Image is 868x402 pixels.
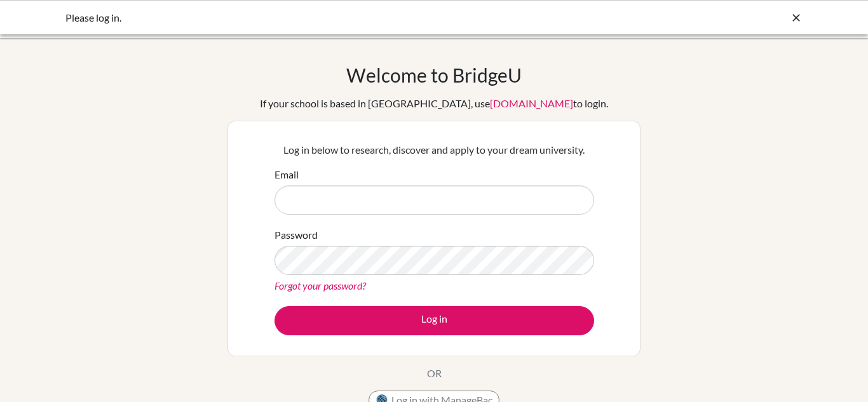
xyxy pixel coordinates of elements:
[427,366,442,381] p: OR
[346,64,522,86] h1: Welcome to BridgeU
[490,97,573,109] a: [DOMAIN_NAME]
[275,306,594,335] button: Log in
[65,10,612,25] div: Please log in.
[275,167,299,182] label: Email
[275,142,594,157] p: Log in below to research, discover and apply to your dream university.
[275,227,318,243] label: Password
[260,96,608,111] div: If your school is based in [GEOGRAPHIC_DATA], use to login.
[275,279,366,291] a: Forgot your password?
